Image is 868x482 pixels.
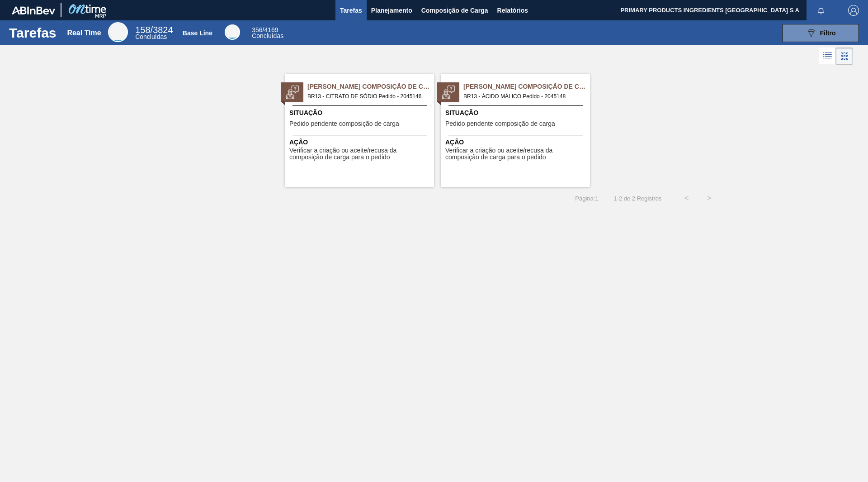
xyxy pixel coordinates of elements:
span: Pedido Aguardando Composição de Carga [307,82,434,91]
div: Real Time [108,22,128,42]
span: Planejamento [371,5,412,16]
span: Ação [289,138,432,147]
span: Concluídas [252,32,283,39]
span: BR13 - CITRATO DE SÓDIO Pedido - 2045146 [307,91,427,101]
span: Pedido pendente composição de carga [289,120,399,127]
span: Verificar a criação ou aceite/recusa da composição de carga para o pedido [445,147,588,161]
div: Base Line [252,27,283,39]
img: TNhmsLtSVTkK8tSr43FrP2fwEKptu5GPRR3wAAAABJRU5ErkJggg== [12,6,55,14]
span: Página : 1 [575,195,598,202]
span: Composição de Carga [421,5,488,16]
span: Verificar a criação ou aceite/recusa da composição de carga para o pedido [289,147,432,161]
button: < [675,187,698,210]
div: Real Time [135,26,173,40]
img: Logout [848,5,859,16]
button: Filtro [782,24,859,42]
button: Notificações [807,4,835,17]
span: Pedido Aguardando Composição de Carga [463,82,590,91]
span: 158 [135,25,150,35]
span: Filtro [820,29,836,37]
span: Situação [445,108,588,118]
span: Situação [289,108,432,118]
span: / 3824 [135,25,173,35]
h1: Tarefas [9,28,57,38]
span: / 4169 [252,26,278,33]
div: Visão em Cards [836,48,853,65]
span: Concluídas [135,33,167,40]
div: Real Time [67,29,101,37]
span: Pedido pendente composição de carga [445,120,555,127]
div: Base Line [225,24,240,40]
span: BR13 - ÁCIDO MÁLICO Pedido - 2045148 [463,91,583,101]
div: Base Line [183,29,212,37]
span: 1 - 2 de 2 Registros [612,195,662,202]
span: Tarefas [340,5,362,16]
img: status [442,86,455,99]
div: Visão em Lista [819,48,836,65]
img: status [286,86,299,99]
span: Ação [445,138,588,147]
button: > [698,187,721,210]
span: 356 [252,26,262,33]
span: Relatórios [497,5,528,16]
